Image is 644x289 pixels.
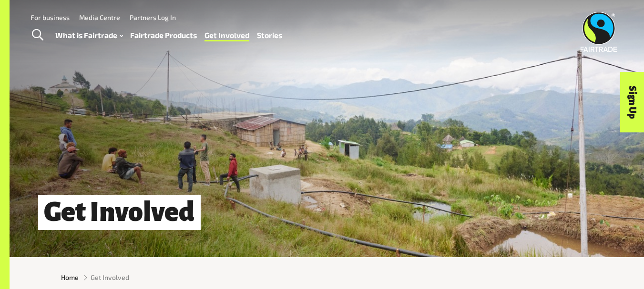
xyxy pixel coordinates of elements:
a: For business [31,13,70,21]
a: Fairtrade Products [130,29,197,42]
a: What is Fairtrade [55,29,123,42]
img: Fairtrade Australia New Zealand logo [581,12,617,52]
h1: Get Involved [38,195,201,229]
a: Stories [257,29,282,42]
span: Get Involved [91,272,129,282]
a: Partners Log In [130,13,176,21]
a: Home [61,272,79,282]
a: Media Centre [79,13,120,21]
a: Toggle Search [26,23,49,47]
a: Get Involved [204,29,249,42]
